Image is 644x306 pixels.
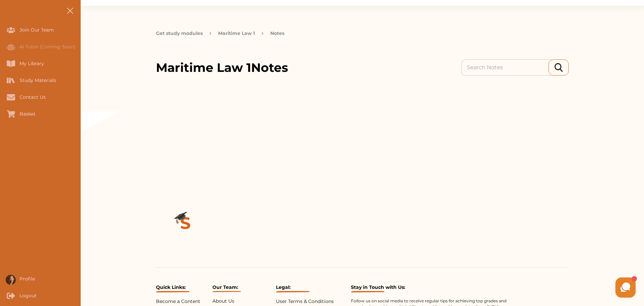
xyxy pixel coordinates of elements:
img: Logo [156,195,215,254]
p: Notes [270,30,284,37]
img: Under [212,291,241,292]
p: Maritime Law 1 Notes [156,58,288,77]
p: Our Team: [212,284,241,292]
button: Get study modules [156,30,203,37]
img: Under [276,291,310,293]
iframe: Reviews Badge Modern Widget [528,284,569,286]
p: Stay in Touch with Us: [351,284,526,293]
img: Under [351,291,385,293]
input: Search Notes [461,59,555,76]
img: User profile [6,275,16,285]
p: Quick Links: [156,284,210,293]
img: arrow [261,30,264,37]
img: arrow [209,30,211,37]
img: Search [555,63,563,72]
p: About Us [212,298,241,305]
button: Maritime Law 1 [218,30,255,37]
iframe: HelpCrunch [614,276,637,299]
img: Under [156,291,190,293]
p: Legal: [276,284,348,293]
p: User Terms & Conditions [276,298,348,305]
